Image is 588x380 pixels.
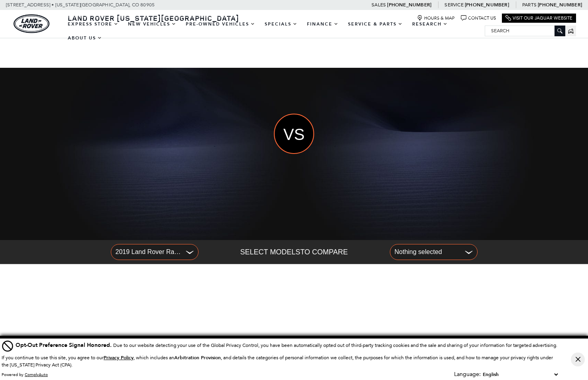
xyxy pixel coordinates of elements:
div: Language: [454,372,481,377]
select: Language Select [481,370,560,378]
a: New Vehicles [123,17,181,31]
a: land-rover [14,14,49,33]
img: Land Rover [14,14,49,33]
a: [PHONE_NUMBER] [387,2,431,8]
a: [STREET_ADDRESS] • [US_STATE][GEOGRAPHIC_DATA], CO 80905 [6,2,155,8]
a: Land Rover [US_STATE][GEOGRAPHIC_DATA] [63,13,244,23]
span: TO COMPARE [300,248,348,256]
span: Opt-Out Preference Signal Honored . [16,341,113,349]
img: transparent [353,114,514,275]
span: Parts [522,2,537,8]
div: Due to our website detecting your use of the Global Privacy Control, you have been automatically ... [16,341,557,349]
a: Contact Us [461,15,496,21]
a: ComplyAuto [25,372,48,377]
a: [PHONE_NUMBER] [465,2,509,8]
span: vs [283,126,305,143]
a: About Us [63,31,107,45]
input: Search [485,26,565,35]
span: 2019 Land Rover Range Rover Sport [116,246,182,259]
div: Powered by [2,372,48,377]
a: Visit Our Jaguar Website [505,15,572,21]
a: Hours & Map [417,15,455,21]
nav: Main Navigation [63,17,485,45]
button: Close Button [571,352,585,366]
p: If you continue to use this site, you agree to our , which includes an , and details the categori... [2,355,553,368]
button: 2019 Land Rover Range Rover Sport [111,244,199,260]
u: Privacy Policy [104,354,134,361]
a: Research [407,17,452,31]
a: Service & Parts [343,17,407,31]
span: Sales [372,2,386,8]
span: Service [444,2,463,8]
a: Privacy Policy [104,355,134,360]
a: Finance [302,17,343,31]
div: SELECT MODELS [234,240,354,264]
a: [PHONE_NUMBER] [538,2,582,8]
a: Specials [260,17,302,31]
a: Pre-Owned Vehicles [181,17,260,31]
span: Nothing selected [395,246,461,259]
span: Land Rover [US_STATE][GEOGRAPHIC_DATA] [68,13,239,23]
strong: Arbitration Provision [174,354,221,361]
a: EXPRESS STORE [63,17,123,31]
button: Nothing selected [390,244,478,260]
